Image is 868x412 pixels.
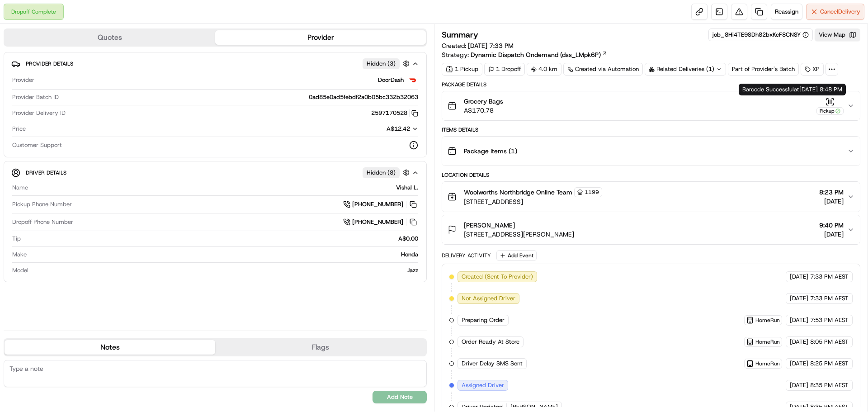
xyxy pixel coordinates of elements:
div: 4.0 km [527,63,561,76]
span: DoorDash [378,76,404,84]
span: [DATE] [790,381,808,389]
span: 7:33 PM AEST [810,273,849,281]
span: Grocery Bags [464,97,503,106]
h3: Summary [442,31,478,39]
div: Package Details [442,81,860,88]
button: Provider DetailsHidden (3) [11,56,419,71]
span: Tip [12,235,21,243]
span: Reassign [775,8,798,16]
img: doordash_logo_v2.png [407,75,418,85]
span: [DATE] 7:33 PM [468,42,514,50]
span: [STREET_ADDRESS][PERSON_NAME] [464,230,574,239]
span: [DATE] [790,403,808,411]
button: Grocery BagsA$170.78Pickup [442,91,860,120]
span: [PHONE_NUMBER] [352,200,403,208]
span: Name [12,184,28,192]
span: at [DATE] 8:48 PM [794,85,842,93]
span: 8:23 PM [819,188,844,197]
span: Not Assigned Driver [462,294,515,303]
div: Delivery Activity [442,252,491,259]
span: HomeRun [755,338,780,346]
button: Flags [215,340,426,355]
button: Pickup [816,97,844,115]
span: 1199 [585,189,599,196]
a: [PHONE_NUMBER] [343,217,418,227]
button: View Map [815,28,860,41]
span: [DATE] [790,294,808,303]
span: Driver Details [26,169,66,176]
span: Pickup Phone Number [12,200,72,208]
span: [DATE] [790,273,808,281]
button: Notes [5,340,215,355]
button: A$12.42 [339,125,418,133]
span: Created: [442,41,514,50]
span: Assigned Driver [462,381,504,389]
span: [DATE] [790,338,808,346]
div: A$0.00 [24,235,418,243]
span: [DATE] [790,360,808,368]
span: Hidden ( 3 ) [367,60,396,68]
span: Model [12,266,28,275]
a: [PHONE_NUMBER] [343,199,418,209]
div: Honda [30,251,418,259]
span: Provider Details [26,60,73,67]
button: Reassign [771,4,802,20]
span: Price [12,125,26,133]
button: 2597170528 [371,109,418,117]
span: [DATE] [819,230,844,239]
div: Pickup [816,107,844,115]
div: Related Deliveries (1) [645,63,726,76]
a: Created via Automation [563,63,643,76]
span: [PERSON_NAME] [464,221,515,230]
button: CancelDelivery [806,4,864,20]
div: Strategy: [442,50,608,59]
span: Driver Delay SMS Sent [462,360,523,368]
div: 1 Dropoff [484,63,525,76]
span: [DATE] [790,316,808,324]
span: 7:33 PM AEST [810,294,849,303]
button: Hidden (3) [363,58,412,69]
div: Vishal L. [32,184,418,192]
span: 8:35 PM AEST [810,403,849,411]
div: Barcode Successful [739,84,846,95]
span: HomeRun [755,317,780,324]
button: Quotes [5,30,215,45]
span: Dropoff Phone Number [12,218,73,226]
a: Dynamic Dispatch Ondemand (dss_LMpk6P) [471,50,608,59]
div: 1 Pickup [442,63,482,76]
span: Cancel Delivery [820,8,860,16]
span: A$170.78 [464,106,503,115]
span: Created (Sent To Provider) [462,273,533,281]
button: Hidden (8) [363,167,412,178]
span: Hidden ( 8 ) [367,169,396,177]
button: Driver DetailsHidden (8) [11,165,419,180]
span: Provider Delivery ID [12,109,66,117]
span: Order Ready At Store [462,338,519,346]
span: [PERSON_NAME] [510,403,558,411]
span: Provider [12,76,34,84]
button: Package Items (1) [442,137,860,166]
span: 8:05 PM AEST [810,338,849,346]
span: 8:35 PM AEST [810,381,849,389]
span: [DATE] [819,197,844,206]
span: Customer Support [12,141,62,149]
div: XP [801,63,824,76]
button: Provider [215,30,426,45]
span: Woolworths Northbridge Online Team [464,188,572,197]
button: Woolworths Northbridge Online Team1199[STREET_ADDRESS]8:23 PM[DATE] [442,182,860,212]
button: job_8Hi4TE9SDh82bxKcF8CNSY [712,31,809,39]
span: A$12.42 [387,125,410,133]
span: Provider Batch ID [12,93,59,101]
span: 7:53 PM AEST [810,316,849,324]
button: [PERSON_NAME][STREET_ADDRESS][PERSON_NAME]9:40 PM[DATE] [442,215,860,244]
span: 9:40 PM [819,221,844,230]
span: 0ad85e0ad5febdf2a0b05bc332b32063 [309,93,418,101]
span: Dynamic Dispatch Ondemand (dss_LMpk6P) [471,50,601,59]
span: HomeRun [755,360,780,367]
span: [STREET_ADDRESS] [464,197,602,206]
span: [PHONE_NUMBER] [352,218,403,226]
